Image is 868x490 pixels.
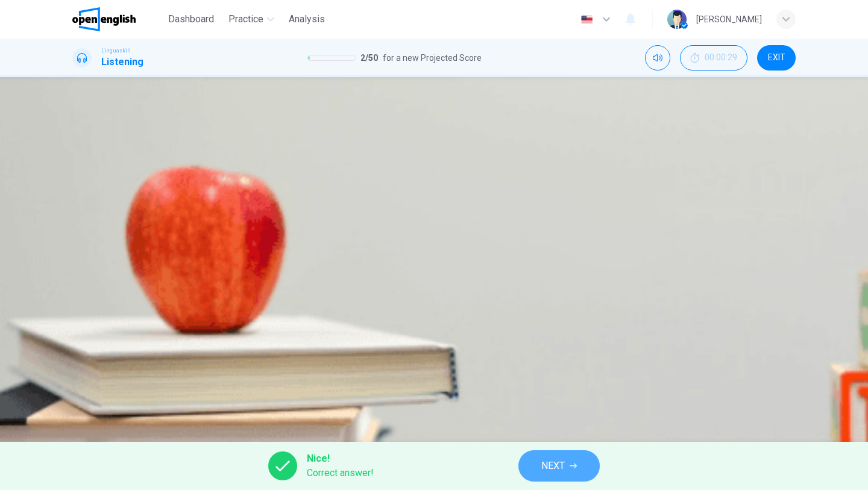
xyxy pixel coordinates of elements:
span: 2 / 50 [360,51,378,65]
a: OpenEnglish logo [72,7,163,31]
span: EXIT [768,53,785,63]
button: Dashboard [163,8,219,30]
div: Hide [680,45,747,71]
span: for a new Projected Score [383,51,482,65]
img: Profile picture [667,10,687,29]
button: EXIT [757,45,796,71]
span: 00:00:29 [705,53,737,63]
h1: Listening [101,55,143,69]
span: NEXT [541,457,565,474]
button: 00:00:29 [680,45,747,71]
button: NEXT [518,450,600,482]
span: Linguaskill [101,46,131,55]
img: en [579,15,594,24]
img: OpenEnglish logo [72,7,136,31]
div: Mute [645,45,670,71]
button: Analysis [284,8,330,30]
div: [PERSON_NAME] [696,12,762,27]
span: Analysis [289,12,325,27]
span: Dashboard [168,12,214,27]
span: Nice! [307,451,374,466]
span: Practice [228,12,263,27]
span: Correct answer! [307,466,374,480]
button: Practice [224,8,279,30]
